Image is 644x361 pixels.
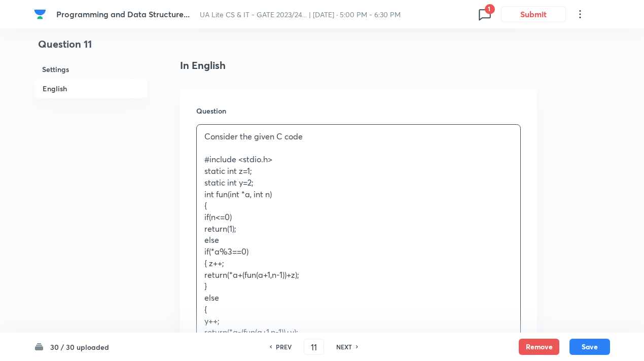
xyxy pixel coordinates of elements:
[204,131,513,142] p: Consider the given C code
[204,223,513,235] p: return(1);
[56,9,190,19] span: Programming and Data Structure...
[204,165,513,177] p: static int z=1;
[485,4,495,14] span: 1
[569,339,610,355] button: Save
[204,258,513,269] p: { z++;
[204,269,513,281] p: return(*a+(fun(a+1,n-1))+z);
[204,315,513,327] p: y++;
[501,6,566,22] button: Submit
[204,154,513,165] p: #include <stdio.h>
[34,37,148,60] h4: Question 11
[34,8,48,20] a: Company Logo
[204,292,513,304] p: else
[204,189,513,200] p: int fun(int *a, int n)
[196,105,521,116] h6: Question
[204,177,513,189] p: static int y=2;
[519,339,559,355] button: Remove
[276,342,292,351] h6: PREV
[34,60,148,79] h6: Settings
[204,246,513,258] p: if(*a%3==0)
[200,10,401,19] span: UA Lite CS & IT - GATE 2023/24... | [DATE] · 5:00 PM - 6:30 PM
[34,8,46,20] img: Company Logo
[204,304,513,315] p: {
[180,58,537,73] h4: In English
[204,234,513,246] p: else
[204,200,513,211] p: {
[204,280,513,292] p: }
[204,327,513,338] p: return(*a-(fun(a+1,n-1))+y);
[204,211,513,223] p: if(n<=0)
[34,79,148,98] h6: English
[336,342,352,351] h6: NEXT
[50,342,109,352] h6: 30 / 30 uploaded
